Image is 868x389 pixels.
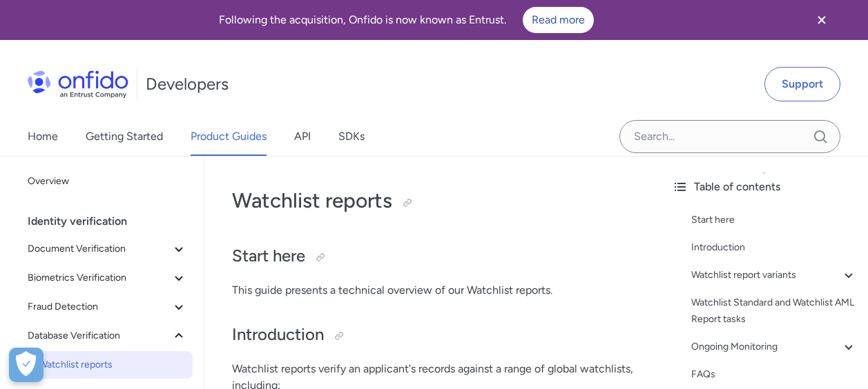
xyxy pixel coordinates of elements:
[764,67,840,101] a: Support
[28,270,171,286] span: Biometrics Verification
[619,120,840,153] input: Onfido search input field
[28,299,171,315] span: Fraud Detection
[523,7,594,33] a: Read more
[17,7,796,33] div: Following the acquisition, Onfido is now known as Entrust.
[86,117,163,156] a: Getting Started
[691,366,857,383] a: FAQs
[691,295,857,328] a: Watchlist Standard and Watchlist AML Report tasks
[39,357,187,373] span: Watchlist reports
[146,73,229,95] h1: Developers
[691,239,857,256] a: Introduction
[232,323,633,347] h2: Introduction
[294,117,311,156] a: API
[9,348,44,382] div: Cookie Preferences
[691,212,857,228] a: Start here
[22,168,193,195] a: Overview
[232,282,633,299] p: This guide presents a technical overview of our Watchlist reports.
[232,245,633,268] h2: Start here
[22,293,193,321] button: Fraud Detection
[9,348,44,382] button: Open Preferences
[28,328,171,344] span: Database Verification
[33,351,193,379] a: Watchlist reports
[338,117,365,156] a: SDKs
[28,241,171,257] span: Document Verification
[22,322,193,350] button: Database Verification
[691,339,857,355] a: Ongoing Monitoring
[672,179,857,195] div: Table of contents
[22,264,193,292] button: Biometrics Verification
[796,3,847,37] button: Close banner
[232,187,633,215] h1: Watchlist reports
[28,208,198,235] div: Identity verification
[22,235,193,263] button: Document Verification
[813,12,830,28] svg: Close banner
[691,267,857,283] a: Watchlist report variants
[191,117,267,156] a: Product Guides
[28,70,128,98] img: Onfido Logo
[28,173,187,190] span: Overview
[28,117,58,156] a: Home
